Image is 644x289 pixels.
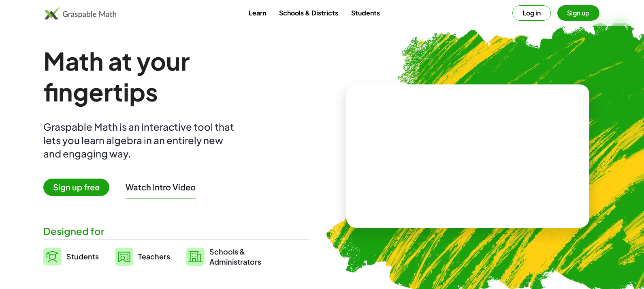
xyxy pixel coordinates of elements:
div: Graspable Math is an interactive tool that lets you learn algebra in an entirely new and engaging... [43,120,238,160]
span: Schools & Administrators [209,246,261,267]
a: Teachers [115,246,170,267]
img: svg%3e [186,248,205,266]
h1: Math at your fingertips [43,45,301,107]
img: svg%3e [115,248,133,266]
a: Schools &Administrators [186,246,261,267]
a: Students [43,246,99,267]
span: Sign up free [43,179,109,196]
video: What is this? This is dynamic math notation. Dynamic math notation plays a central role in how Gr... [407,126,529,187]
a: Schools & Districts [273,5,345,20]
button: Log in [512,5,551,21]
span: Teachers [138,252,170,261]
div: Designed for [43,224,309,238]
a: Students [345,5,386,20]
img: svg%3e [43,248,62,265]
button: Watch Intro Video [126,182,196,192]
button: Sign up [557,5,599,21]
span: Students [66,252,99,261]
a: Learn [242,5,273,20]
